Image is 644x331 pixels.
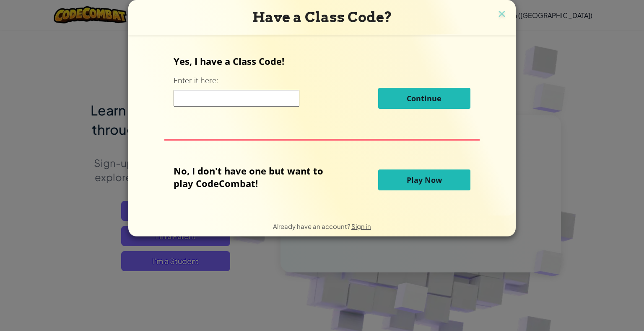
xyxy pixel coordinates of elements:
[496,8,507,21] img: close icon
[273,222,351,230] span: Already have an account?
[351,222,371,230] a: Sign in
[407,175,442,185] span: Play Now
[407,93,441,103] span: Continue
[174,55,470,67] p: Yes, I have a Class Code!
[378,169,470,190] button: Play Now
[174,164,336,190] p: No, I don't have one but want to play CodeCombat!
[174,75,218,86] label: Enter it here:
[378,88,470,109] button: Continue
[252,9,392,26] span: Have a Class Code?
